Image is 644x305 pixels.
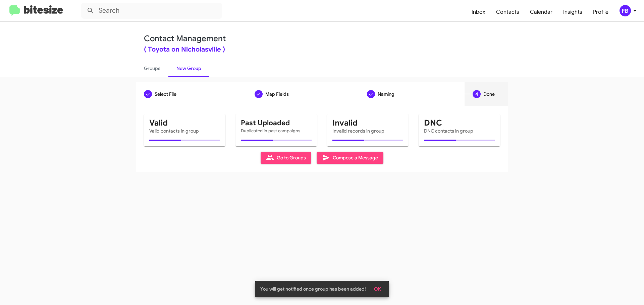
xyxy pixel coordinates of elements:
a: Groups [136,60,168,77]
button: OK [369,283,386,295]
mat-card-title: DNC [424,120,495,126]
span: OK [374,283,381,295]
div: FB [620,5,631,16]
a: Contacts [491,2,525,22]
mat-card-title: Invalid [332,120,403,126]
button: Go to Groups [261,152,311,164]
a: Inbox [466,2,491,22]
div: ( Toyota on Nicholasville ) [144,46,500,53]
a: Profile [588,2,614,22]
mat-card-title: Past Uploaded [241,120,312,126]
mat-card-title: Valid [149,120,220,126]
span: Go to Groups [266,152,306,164]
span: Compose a Message [322,152,378,164]
input: Search [81,3,222,19]
a: Insights [558,2,588,22]
mat-card-subtitle: Duplicated in past campaigns [241,128,312,134]
a: Calendar [525,2,558,22]
mat-card-subtitle: DNC contacts in group [424,128,495,134]
mat-card-subtitle: Invalid records in group [332,128,403,134]
button: FB [614,5,637,16]
span: You will get notified once group has been added! [260,286,366,292]
mat-card-subtitle: Valid contacts in group [149,128,220,134]
a: New Group [168,60,209,77]
a: Contact Management [144,33,226,44]
button: Compose a Message [317,152,383,164]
